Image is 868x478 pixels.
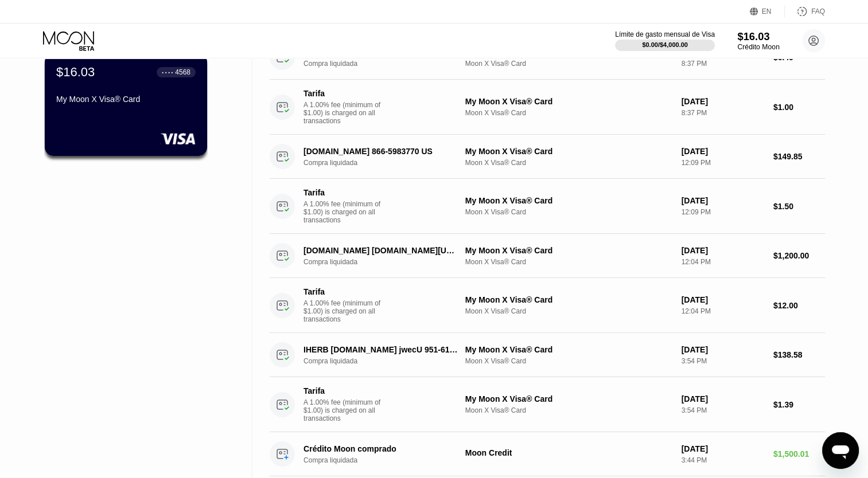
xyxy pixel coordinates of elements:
[785,6,825,17] div: FAQ
[681,357,764,365] div: 3:54 PM
[303,357,471,365] div: Compra liquidada
[465,246,672,255] div: My Moon X Visa® Card
[270,432,825,476] div: Crédito Moon compradoCompra liquidadaMoon Credit[DATE]3:44 PM$1,500.01
[465,394,672,403] div: My Moon X Visa® Card
[681,159,764,167] div: 12:09 PM
[303,159,471,167] div: Compra liquidada
[465,196,672,205] div: My Moon X Visa® Card
[303,345,460,354] div: IHERB [DOMAIN_NAME] jwecU 951-6163600 US
[681,60,764,68] div: 8:37 PM
[465,357,672,365] div: Moon X Visa® Card
[681,97,764,106] div: [DATE]
[822,432,859,469] iframe: Botón para iniciar la ventana de mensajería, conversación en curso
[681,394,764,403] div: [DATE]
[681,307,764,315] div: 12:04 PM
[681,147,764,156] div: [DATE]
[737,43,779,51] div: Crédito Moon
[303,386,384,395] div: Tarifa
[175,68,190,76] div: 4568
[465,345,672,354] div: My Moon X Visa® Card
[773,202,825,211] div: $1.50
[303,299,390,323] div: A 1.00% fee (minimum of $1.00) is charged on all transactions
[465,159,672,167] div: Moon X Visa® Card
[737,30,779,51] div: $16.03Crédito Moon
[465,307,672,315] div: Moon X Visa® Card
[773,152,825,161] div: $149.85
[773,251,825,260] div: $1,200.00
[681,246,764,255] div: [DATE]
[303,444,460,453] div: Crédito Moon comprado
[750,6,785,17] div: EN
[56,95,196,104] div: My Moon X Visa® Card
[465,406,672,414] div: Moon X Visa® Card
[270,278,825,333] div: TarifaA 1.00% fee (minimum of $1.00) is charged on all transactionsMy Moon X Visa® CardMoon X Vis...
[303,188,384,197] div: Tarifa
[681,258,764,266] div: 12:04 PM
[303,398,390,422] div: A 1.00% fee (minimum of $1.00) is charged on all transactions
[303,287,384,296] div: Tarifa
[303,246,460,255] div: [DOMAIN_NAME] [DOMAIN_NAME][URL]
[162,70,173,74] div: ● ● ● ●
[737,30,779,42] div: $16.03
[465,295,672,304] div: My Moon X Visa® Card
[465,258,672,266] div: Moon X Visa® Card
[303,60,471,68] div: Compra liquidada
[270,80,825,135] div: TarifaA 1.00% fee (minimum of $1.00) is charged on all transactionsMy Moon X Visa® CardMoon X Vis...
[45,53,207,156] div: $16.03● ● ● ●4568My Moon X Visa® Card
[270,234,825,278] div: [DOMAIN_NAME] [DOMAIN_NAME][URL]Compra liquidadaMy Moon X Visa® CardMoon X Visa® Card[DATE]12:04 ...
[465,109,672,117] div: Moon X Visa® Card
[303,147,460,156] div: [DOMAIN_NAME] 866-5983770 US
[681,456,764,464] div: 3:44 PM
[303,200,390,224] div: A 1.00% fee (minimum of $1.00) is charged on all transactions
[465,208,672,216] div: Moon X Visa® Card
[465,147,672,156] div: My Moon X Visa® Card
[681,196,764,205] div: [DATE]
[681,406,764,414] div: 3:54 PM
[615,30,715,51] div: Límite de gasto mensual de Visa$0.00/$4,000.00
[773,103,825,112] div: $1.00
[773,449,825,459] div: $1,500.01
[762,7,772,15] div: EN
[303,101,390,125] div: A 1.00% fee (minimum of $1.00) is charged on all transactions
[681,444,764,453] div: [DATE]
[303,456,471,464] div: Compra liquidada
[465,97,672,106] div: My Moon X Visa® Card
[303,89,384,98] div: Tarifa
[681,208,764,216] div: 12:09 PM
[681,109,764,117] div: 8:37 PM
[56,65,95,80] div: $16.03
[773,301,825,310] div: $12.00
[465,448,672,457] div: Moon Credit
[642,41,688,48] div: $0.00 / $4,000.00
[465,60,672,68] div: Moon X Visa® Card
[681,295,764,304] div: [DATE]
[270,377,825,432] div: TarifaA 1.00% fee (minimum of $1.00) is charged on all transactionsMy Moon X Visa® CardMoon X Vis...
[270,179,825,234] div: TarifaA 1.00% fee (minimum of $1.00) is charged on all transactionsMy Moon X Visa® CardMoon X Vis...
[303,258,471,266] div: Compra liquidada
[270,333,825,377] div: IHERB [DOMAIN_NAME] jwecU 951-6163600 USCompra liquidadaMy Moon X Visa® CardMoon X Visa® Card[DAT...
[270,135,825,179] div: [DOMAIN_NAME] 866-5983770 USCompra liquidadaMy Moon X Visa® CardMoon X Visa® Card[DATE]12:09 PM$1...
[615,30,715,38] div: Límite de gasto mensual de Visa
[681,345,764,354] div: [DATE]
[811,7,825,15] div: FAQ
[773,400,825,409] div: $1.39
[773,350,825,359] div: $138.58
